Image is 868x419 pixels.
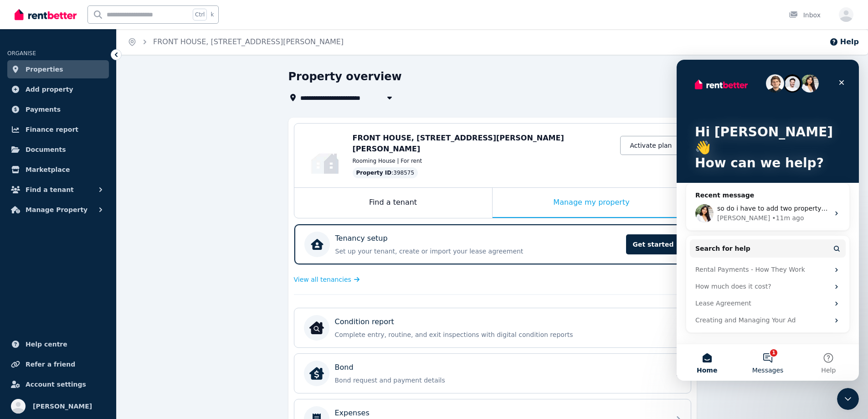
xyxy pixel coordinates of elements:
[15,8,77,21] img: RentBetter
[677,60,859,381] iframe: Intercom live chat
[26,204,87,215] span: Manage Property
[26,164,70,175] span: Marketplace
[626,234,681,254] span: Get started
[294,275,360,284] a: View all tenancies
[7,181,109,199] button: Find a tenant
[335,233,388,244] p: Tenancy setup
[493,188,691,218] div: Manage my property
[7,60,109,78] a: Properties
[26,144,66,155] span: Documents
[7,120,109,139] a: Finance report
[294,308,691,347] a: Condition reportCondition reportComplete entry, routine, and exit inspections with digital condit...
[7,355,109,373] a: Refer a friend
[7,80,109,98] a: Add property
[335,330,665,339] p: Complete entry, routine, and exit inspections with digital condition reports
[353,167,418,178] div: : 398575
[7,50,36,57] span: ORGANISE
[193,9,207,21] span: Ctrl
[837,388,859,410] iframe: Intercom live chat
[353,134,564,153] span: FRONT HOUSE, [STREET_ADDRESS][PERSON_NAME][PERSON_NAME]
[33,401,92,412] span: [PERSON_NAME]
[335,362,354,373] p: Bond
[26,359,75,370] span: Refer a friend
[335,316,394,327] p: Condition report
[7,140,109,159] a: Documents
[26,64,63,75] span: Properties
[26,379,86,390] span: Account settings
[7,201,109,219] button: Manage Property
[620,136,681,155] a: Activate plan
[7,160,109,179] a: Marketplace
[335,376,665,385] p: Bond request and payment details
[288,69,402,84] h1: Property overview
[294,354,691,393] a: BondBondBond request and payment details
[335,408,370,419] p: Expenses
[7,335,109,353] a: Help centre
[7,375,109,393] a: Account settings
[335,247,621,256] p: Set up your tenant, create or import your lease agreement
[829,36,859,47] button: Help
[26,339,67,350] span: Help centre
[26,84,73,95] span: Add property
[294,224,691,264] a: Tenancy setupSet up your tenant, create or import your lease agreementGet started
[117,29,354,55] nav: Breadcrumb
[309,366,324,381] img: Bond
[7,100,109,119] a: Payments
[26,124,78,135] span: Finance report
[353,157,422,165] span: Rooming House | For rent
[309,321,324,335] img: Condition report
[294,275,351,284] span: View all tenancies
[26,104,61,115] span: Payments
[26,184,74,195] span: Find a tenant
[356,169,392,176] span: Property ID
[789,10,821,20] div: Inbox
[153,37,344,46] a: FRONT HOUSE, [STREET_ADDRESS][PERSON_NAME]
[211,11,214,18] span: k
[294,188,492,218] div: Find a tenant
